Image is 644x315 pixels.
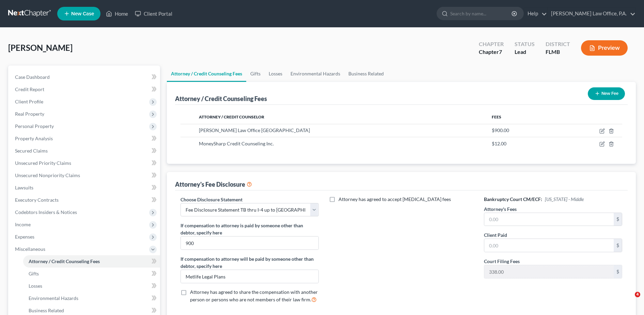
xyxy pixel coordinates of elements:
span: [PERSON_NAME] Law Office [GEOGRAPHIC_DATA] [199,127,310,133]
span: Lawsuits [15,185,33,190]
a: [PERSON_NAME] Law Office, P.A. [548,8,635,20]
input: Specify... [181,270,318,283]
a: Property Analysis [10,132,160,145]
div: Attorney's Fee Disclosure [175,180,252,188]
div: $ [614,213,622,226]
span: Secured Claims [15,148,48,154]
span: New Case [71,11,94,16]
span: Credit Report [15,86,44,92]
span: 4 [635,292,640,297]
span: 7 [499,48,502,55]
label: Client Paid [484,231,507,239]
a: Unsecured Priority Claims [10,157,160,169]
span: Expenses [15,234,34,240]
a: Environmental Hazards [286,66,344,82]
a: Gifts [23,268,160,280]
a: Secured Claims [10,145,160,157]
a: Help [524,8,547,20]
span: $12.00 [492,141,506,146]
a: Attorney / Credit Counseling Fees [167,66,246,82]
span: Attorney / Credit Counselor [199,114,264,119]
h6: Bankruptcy Court CM/ECF: [484,196,622,203]
span: $900.00 [492,127,509,133]
span: Personal Property [15,123,54,129]
span: Real Property [15,111,44,117]
iframe: Intercom live chat [621,292,637,308]
div: Chapter [479,40,504,48]
a: Executory Contracts [10,194,160,206]
label: Attorney's Fees [484,205,517,213]
div: $ [614,239,622,252]
span: [US_STATE] - Middle [545,196,584,202]
label: Choose Disclosure Statement [180,196,242,203]
span: [PERSON_NAME] [8,43,73,53]
div: FLMB [546,48,570,56]
input: Search by name... [450,7,513,20]
div: $ [614,265,622,278]
span: Unsecured Nonpriority Claims [15,172,80,178]
span: Unsecured Priority Claims [15,160,71,166]
button: Preview [581,40,628,56]
span: Attorney / Credit Counseling Fees [29,258,100,264]
span: Miscellaneous [15,246,45,252]
span: Fees [492,114,501,119]
a: Losses [265,66,286,82]
label: If compensation to attorney will be paid by someone other than debtor, specify here [180,255,319,270]
span: Losses [29,283,42,289]
div: District [546,40,570,48]
span: Environmental Hazards [29,295,78,301]
input: 0.00 [484,213,614,226]
input: 0.00 [484,239,614,252]
a: Gifts [246,66,265,82]
input: Specify... [181,237,318,249]
div: Lead [515,48,535,56]
a: Credit Report [10,83,160,96]
label: Court Filing Fees [484,258,520,265]
button: New Fee [588,87,625,100]
span: Codebtors Insiders & Notices [15,209,77,215]
a: Environmental Hazards [23,292,160,304]
a: Business Related [344,66,388,82]
span: Income [15,221,31,227]
label: If compensation to attorney is paid by someone other than debtor, specify here [180,222,319,236]
span: Attorney has agreed to accept [MEDICAL_DATA] fees [339,196,451,202]
div: Status [515,40,535,48]
a: Client Portal [131,8,176,20]
span: Attorney has agreed to share the compensation with another person or persons who are not members ... [190,289,318,302]
span: Gifts [29,271,39,276]
span: Property Analysis [15,135,53,141]
a: Lawsuits [10,182,160,194]
a: Home [103,8,131,20]
div: Attorney / Credit Counseling Fees [175,95,267,103]
span: MoneySharp Credit Counseling Inc. [199,141,274,146]
a: Case Dashboard [10,71,160,83]
span: Business Related [29,307,64,313]
a: Unsecured Nonpriority Claims [10,169,160,182]
div: Chapter [479,48,504,56]
span: Case Dashboard [15,74,50,80]
span: Executory Contracts [15,197,59,203]
a: Losses [23,280,160,292]
span: Client Profile [15,99,43,104]
input: 0.00 [484,265,614,278]
a: Attorney / Credit Counseling Fees [23,255,160,268]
